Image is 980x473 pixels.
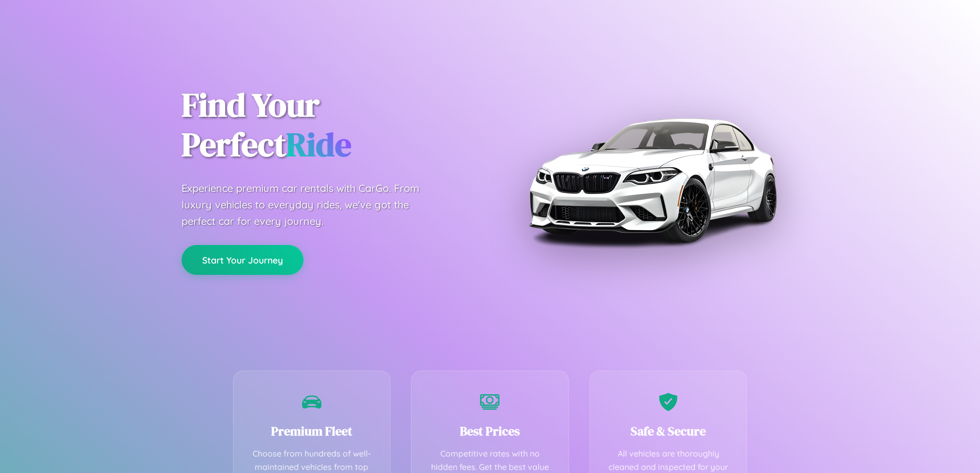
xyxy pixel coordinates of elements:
[427,423,553,440] h3: Best Prices
[286,122,351,167] span: Ride
[182,180,439,230] p: Experience premium car rentals with CarGo. From luxury vehicles to everyday rides, we've got the ...
[182,85,475,165] h1: Find Your Perfect
[605,423,732,440] h3: Safe & Secure
[249,423,375,440] h3: Premium Fleet
[182,245,304,275] button: Start Your Journey
[524,51,781,309] img: Premium BMW car rental vehicle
